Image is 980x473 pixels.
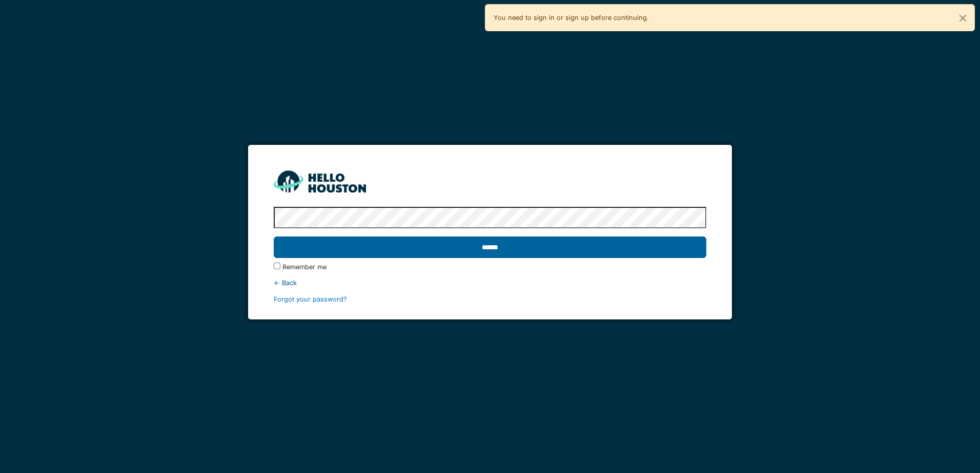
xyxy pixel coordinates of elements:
div: You need to sign in or sign up before continuing. [485,4,975,31]
img: HH_line-BYnF2_Hg.png [274,170,366,192]
label: Remember me [282,262,326,272]
div: ← Back [274,278,706,288]
button: Close [951,5,974,32]
a: Forgot your password? [274,295,347,303]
